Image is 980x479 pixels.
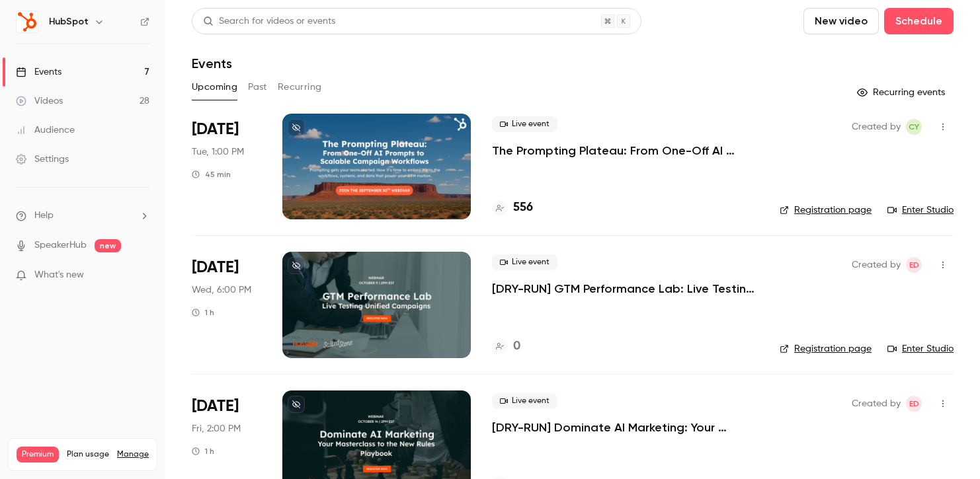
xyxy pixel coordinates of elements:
button: Schedule [884,8,954,34]
div: Audience [16,124,75,137]
div: Videos [16,94,63,108]
span: Live event [492,254,557,270]
span: Plan usage [67,449,109,460]
span: Live event [492,116,557,132]
span: new [95,239,121,252]
a: Registration page [780,203,872,217]
a: Enter Studio [887,203,954,217]
div: Sep 30 Tue, 1:00 PM (America/New York) [192,114,261,219]
span: Created by [852,396,901,412]
a: SpeakerHub [34,239,87,252]
span: ED [909,257,919,273]
h6: HubSpot [49,15,89,28]
span: Fri, 2:00 PM [192,422,241,435]
span: [DATE] [192,396,239,417]
div: 1 h [192,307,214,318]
div: Events [16,65,61,79]
div: 1 h [192,446,214,457]
a: Manage [117,449,149,460]
a: [DRY-RUN] Dominate AI Marketing: Your Masterclass to the New Rules Playbook [492,420,758,435]
span: Elika Dizechi [906,396,922,412]
span: Wed, 6:00 PM [192,283,251,297]
span: [DATE] [192,257,239,278]
a: The Prompting Plateau: From One-Off AI Prompts to Scalable Campaign Workflows [492,143,758,159]
img: HubSpot [17,11,38,32]
span: Elika Dizechi [906,257,922,273]
button: New video [803,8,879,34]
a: 556 [492,199,533,217]
div: 45 min [192,169,231,180]
a: Registration page [780,342,872,355]
span: Help [34,209,54,223]
span: [DATE] [192,119,239,140]
div: Search for videos or events [203,15,335,28]
div: Settings [16,153,69,166]
button: Upcoming [192,77,237,98]
li: help-dropdown-opener [16,209,149,223]
span: Live event [492,393,557,409]
span: ED [909,396,919,412]
h4: 0 [513,338,520,355]
span: What's new [34,268,84,282]
span: Celine Yung [906,119,922,135]
a: 0 [492,338,520,355]
iframe: Noticeable Trigger [134,270,149,281]
h1: Events [192,55,232,71]
h4: 556 [513,199,533,217]
div: Oct 1 Wed, 3:00 PM (America/Los Angeles) [192,252,261,357]
button: Recurring events [851,82,954,103]
span: Created by [852,257,901,273]
button: Past [248,77,267,98]
a: [DRY-RUN] GTM Performance Lab: Live Testing Unified Campaigns [492,281,758,297]
span: Premium [17,447,59,462]
span: Created by [852,119,901,135]
span: CY [909,119,919,135]
span: Tue, 1:00 PM [192,145,244,159]
button: Recurring [278,77,322,98]
a: Enter Studio [887,342,954,355]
